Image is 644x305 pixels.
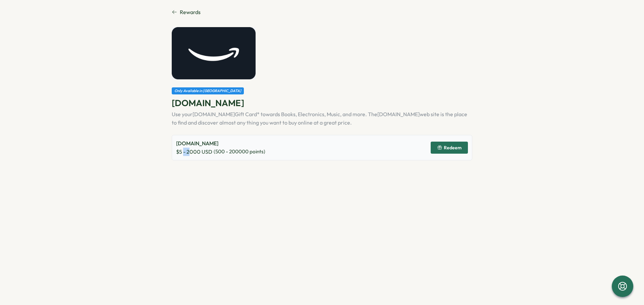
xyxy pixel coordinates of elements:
span: Redeem [444,145,462,150]
a: [DOMAIN_NAME] [193,111,235,118]
a: Rewards [172,8,472,16]
p: [DOMAIN_NAME] [176,139,265,148]
div: Only Available in [GEOGRAPHIC_DATA] [172,87,244,94]
img: Amazon.com [172,27,256,79]
p: [DOMAIN_NAME] [172,97,472,109]
button: Redeem [431,142,468,154]
span: Rewards [180,8,201,16]
p: Use your Gift Card* towards Books, Electronics, Music, and more. The web site is the place to fin... [172,110,472,127]
a: [DOMAIN_NAME] [377,111,420,118]
span: $ 5 - 2000 USD [176,148,212,156]
span: ( 500 - 200000 points) [214,148,265,155]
